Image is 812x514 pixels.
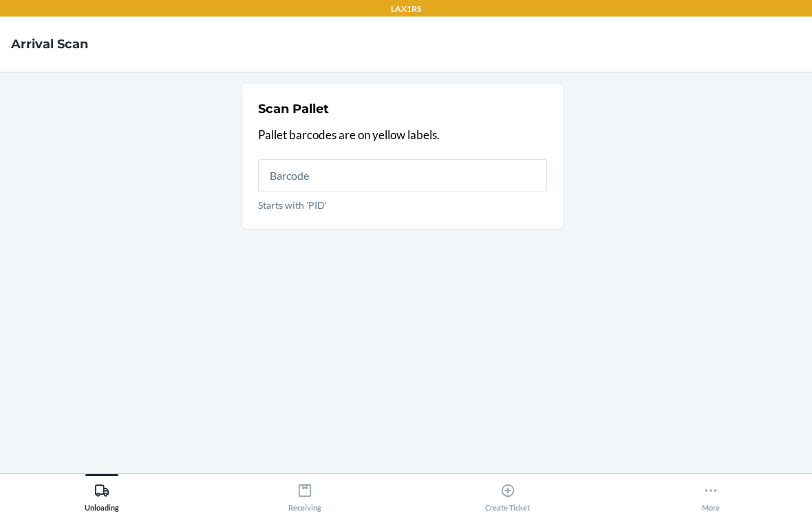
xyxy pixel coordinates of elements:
div: Receiving [288,477,321,512]
div: Create Ticket [485,477,530,512]
p: Pallet barcodes are on yellow labels. [258,126,547,144]
h2: Scan Pallet [258,100,329,118]
button: Create Ticket [406,474,609,512]
p: LAX1RS [391,3,421,15]
h4: Arrival Scan [11,35,88,53]
button: Receiving [203,474,406,512]
button: More [609,474,812,512]
p: Starts with 'PID' [258,198,547,212]
input: Starts with 'PID' [258,159,547,192]
div: More [702,477,720,512]
div: Unloading [85,477,119,512]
